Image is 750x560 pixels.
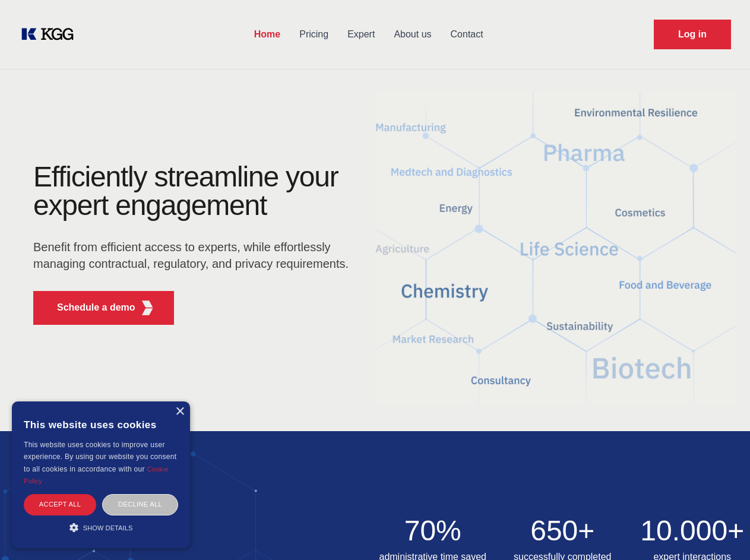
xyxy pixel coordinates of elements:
a: Contact [441,19,493,50]
img: KGG Fifth Element RED [375,77,736,419]
div: Show details [24,521,178,533]
a: Pricing [290,19,338,50]
button: Schedule a demoKGG Fifth Element RED [33,291,174,325]
h1: Efficiently streamline your expert engagement [33,163,356,220]
span: This website uses cookies to improve user experience. By using our website you consent to all coo... [24,441,176,473]
span: Show details [83,524,133,531]
a: Request Demo [654,20,731,49]
a: Home [245,19,290,50]
iframe: Chat Widget [691,503,750,560]
a: Cookie Policy [24,466,169,485]
a: Expert [338,19,384,50]
p: Schedule a demo [57,300,135,315]
div: This website uses cookies [24,410,178,439]
div: Close [175,407,184,416]
div: Accept all [24,494,96,515]
h2: 70% [375,517,491,545]
div: Decline all [102,494,178,515]
img: KGG Fifth Element RED [140,300,155,315]
a: About us [384,19,441,50]
p: Benefit from efficient access to experts, while effortlessly managing contractual, regulatory, an... [33,239,356,272]
h2: 650+ [505,517,621,545]
a: KOL Knowledge Platform: Talk to Key External Experts (KEE) [19,25,83,44]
